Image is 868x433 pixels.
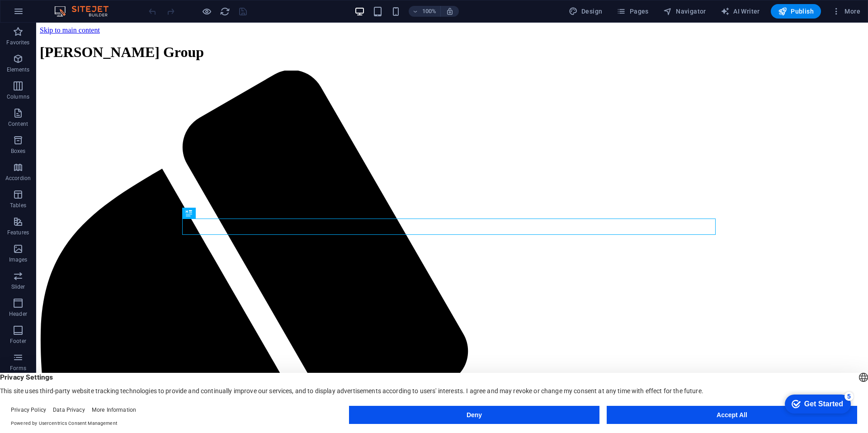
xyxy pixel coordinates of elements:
p: Features [7,229,29,236]
p: Header [9,310,27,318]
p: Slider [11,283,25,290]
span: AI Writer [721,7,760,16]
p: Images [9,256,28,263]
p: Columns [7,93,29,100]
button: Design [565,4,606,19]
i: Reload page [220,6,230,17]
button: Navigator [660,4,710,19]
p: Forms [10,365,26,372]
button: reload [219,6,230,17]
p: Footer [10,338,26,345]
span: Design [569,7,603,16]
img: Editor Logo [52,6,120,17]
button: Publish [771,4,821,19]
button: 100% [409,6,441,17]
span: Navigator [663,7,706,16]
div: Get Started 5 items remaining, 0% complete [8,5,74,24]
button: More [828,4,864,19]
p: Content [8,120,28,128]
div: Get Started [28,10,66,18]
div: 5 [68,2,77,11]
i: On resize automatically adjust zoom level to fit chosen device. [446,7,454,15]
h6: 100% [422,6,437,17]
p: Elements [7,66,30,73]
button: Click here to leave preview mode and continue editing [201,6,212,17]
span: Pages [617,7,648,16]
button: AI Writer [717,4,764,19]
p: Tables [10,202,26,209]
a: Skip to main content [4,4,64,11]
p: Accordion [5,175,31,182]
button: Pages [613,4,652,19]
p: Boxes [11,148,26,155]
div: Design (Ctrl+Alt+Y) [565,4,606,19]
span: Publish [778,7,814,16]
p: Favorites [6,39,29,46]
span: More [832,7,860,16]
